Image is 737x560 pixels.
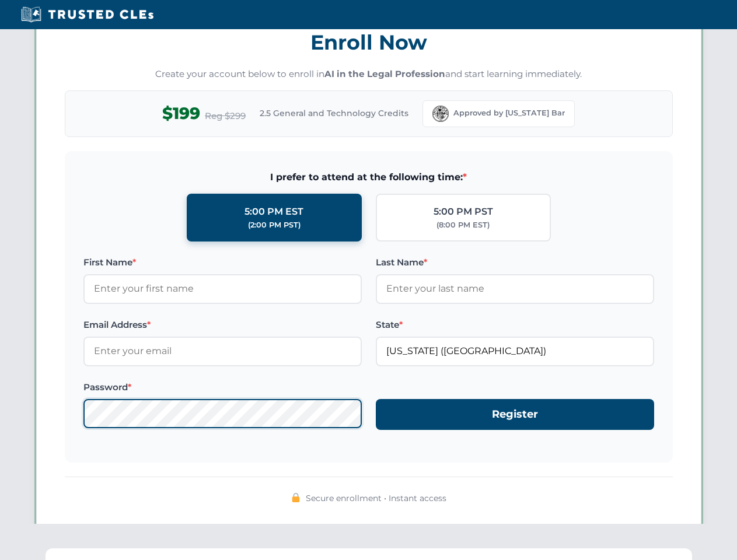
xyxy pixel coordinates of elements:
[248,219,301,231] div: (2:00 PM PST)
[83,337,362,366] input: Enter your email
[291,493,301,502] img: 🔒
[436,219,490,231] div: (8:00 PM EST)
[260,107,408,120] span: 2.5 General and Technology Credits
[83,318,362,332] label: Email Address
[83,380,362,394] label: Password
[205,109,246,123] span: Reg $299
[376,399,654,430] button: Register
[376,318,654,332] label: State
[83,274,362,303] input: Enter your first name
[434,204,493,219] div: 5:00 PM PST
[65,24,673,61] h3: Enroll Now
[453,107,565,119] span: Approved by [US_STATE] Bar
[65,68,673,81] p: Create your account below to enroll in and start learning immediately.
[244,204,303,219] div: 5:00 PM EST
[432,106,449,122] img: Florida Bar
[306,492,446,505] span: Secure enrollment • Instant access
[162,100,200,127] span: $199
[376,256,654,269] label: Last Name
[83,170,654,185] span: I prefer to attend at the following time:
[376,337,654,366] input: Florida (FL)
[376,274,654,303] input: Enter your last name
[18,6,157,23] img: Trusted CLEs
[324,68,445,79] strong: AI in the Legal Profession
[83,256,362,269] label: First Name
